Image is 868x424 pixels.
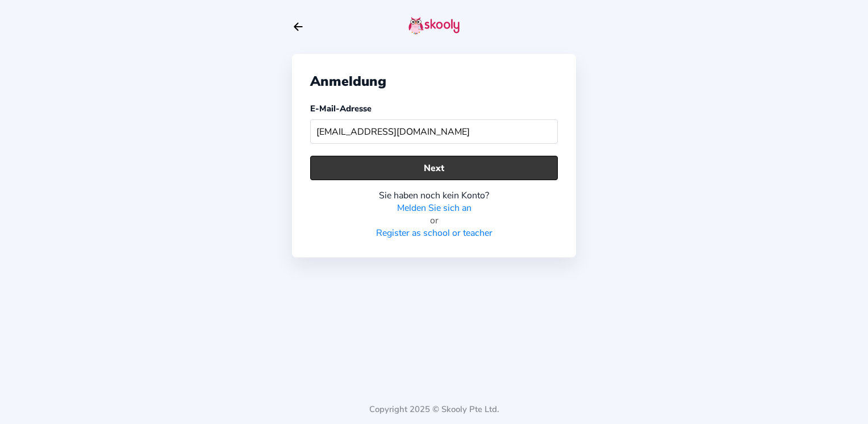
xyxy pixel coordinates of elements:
img: skooly-logo.png [408,16,460,35]
div: Anmeldung [310,72,558,90]
div: Sie haben noch kein Konto? [310,189,558,202]
input: Your email address [310,119,558,144]
button: arrow back outline [292,20,304,33]
a: Melden Sie sich an [397,202,471,214]
label: E-Mail-Adresse [310,103,372,114]
a: Register as school or teacher [376,227,493,239]
button: Next [310,156,558,180]
div: or [310,214,558,227]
